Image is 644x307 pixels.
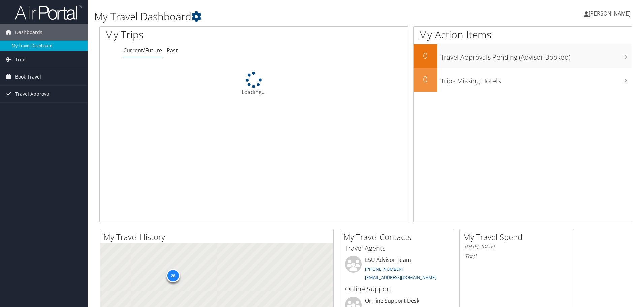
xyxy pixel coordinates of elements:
h6: Total [465,253,569,260]
h3: Online Support [345,284,449,294]
li: LSU Advisor Team [342,256,452,283]
img: airportal-logo.png [15,4,82,20]
span: Travel Approval [15,86,51,102]
a: [EMAIL_ADDRESS][DOMAIN_NAME] [365,274,436,280]
h3: Travel Agents [345,244,449,253]
div: 28 [166,269,180,282]
h2: 0 [414,73,437,85]
a: Past [167,47,178,54]
h6: [DATE] - [DATE] [465,244,569,250]
span: [PERSON_NAME] [589,10,631,17]
h3: Trips Missing Hotels [441,73,632,86]
span: Book Travel [15,68,41,85]
h3: Travel Approvals Pending (Advisor Booked) [441,49,632,62]
h2: My Travel Spend [463,231,574,243]
h2: My Travel History [103,231,333,243]
h1: My Travel Dashboard [94,9,456,24]
h1: My Trips [105,28,275,42]
h2: My Travel Contacts [343,231,454,243]
a: [PERSON_NAME] [584,3,637,24]
a: Current/Future [123,47,162,54]
a: [PHONE_NUMBER] [365,266,403,272]
a: 0Trips Missing Hotels [414,68,632,92]
h2: 0 [414,50,437,61]
a: 0Travel Approvals Pending (Advisor Booked) [414,44,632,68]
h1: My Action Items [414,28,632,42]
span: Dashboards [15,24,42,41]
span: Trips [15,51,27,68]
div: Loading... [100,72,408,96]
